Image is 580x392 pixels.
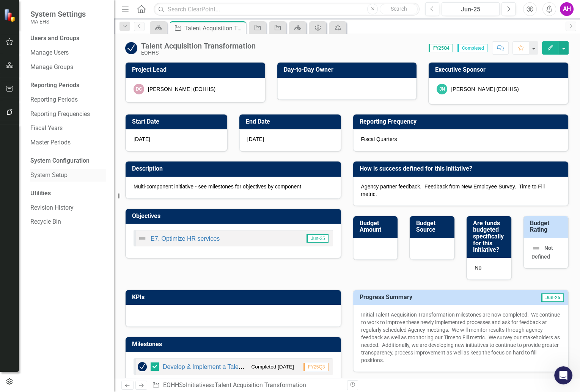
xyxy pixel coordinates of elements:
[554,366,572,384] iframe: Intercom live chat
[444,5,497,14] div: Jun-25
[380,4,418,14] button: Search
[6,44,124,90] div: If you still need help customizing your report layout or have other questions, I’m here to assist...
[451,85,519,93] div: [PERSON_NAME] (EOHHS)
[30,34,106,43] div: Users and Groups
[152,381,341,390] div: » »
[22,4,34,16] img: Profile image for Fin
[530,220,564,233] h3: Budget Rating
[12,160,140,190] div: That's exactly what the or report does! Both show objectives as header rows with their linked ini...
[4,8,17,22] img: ClearPoint Strategy
[132,213,337,220] h3: Objectives
[6,232,145,245] textarea: Message…
[416,220,451,233] h3: Budget Source
[24,248,30,254] button: Gif picker
[429,44,453,52] span: FY25Q4
[163,364,294,370] a: Develop & Implement a Talent Sourcing Strategy
[132,118,223,125] h3: Start Date
[186,381,212,389] a: Initiatives
[30,138,106,147] a: Master Periods
[560,2,574,16] button: AH
[353,129,569,151] div: Fiscal Quarters
[132,294,337,301] h3: KPIs
[132,66,261,73] h3: Project Lead
[531,244,541,253] img: Not Defined
[30,49,106,57] a: Manage Users
[361,311,561,364] p: Initial Talent Acquisition Transformation milestones are now completed. We continue to work to im...
[475,265,481,271] span: No
[30,189,106,198] div: Utilities
[457,44,487,52] span: Completed
[6,44,146,96] div: Fin says…
[18,205,140,219] li: Control Panel > Scorecards & Elements > Manage Reports > Scorecard Reports
[435,66,564,73] h3: Executive Sponsor
[30,96,106,104] a: Reporting Periods
[141,50,256,56] div: EOHHS
[125,42,137,54] img: Complete
[284,66,413,73] h3: Day-to-Day Owner
[127,184,133,190] a: Source reference 8568575:
[30,19,86,25] small: MA EHS
[30,81,106,90] div: Reporting Periods
[6,156,146,307] div: That's exactly what theScorecard Summary ReportorDefault Gridreport does! Both show objectives as...
[303,363,329,371] span: FY25Q3
[184,24,244,33] div: Talent Acquisition Transformation
[6,156,146,308] div: Fin says…
[12,194,140,202] div: To access these:
[134,84,144,94] div: DC
[36,248,42,254] button: Upload attachment
[37,7,46,13] h1: Fin
[141,42,256,50] div: Talent Acquisition Transformation
[473,220,508,253] h3: Are funds budgeted specifically for this initiative?
[134,183,333,190] p: Multi-component initiative - see milestones for objectives by component
[12,161,135,174] b: Scorecard Summary Report
[541,293,564,302] span: Jun-25
[138,234,147,243] img: Not Defined
[30,110,106,119] a: Reporting Frequencies
[133,3,147,17] div: Close
[30,218,106,226] a: Recycle Bin
[30,204,106,212] a: Revision History
[33,96,146,150] div: I need a report that has the following:Objective 1 as a header (row)Initiative 1 and summaryIniti...
[307,234,329,243] span: Jun-25
[5,3,19,17] button: go back
[531,245,553,260] span: Not Defined
[437,84,447,94] div: JN
[30,124,106,133] a: Fiscal Years
[148,85,215,93] div: [PERSON_NAME] (EOHHS)
[38,168,74,174] b: Default Grid
[138,362,147,371] img: Complete
[132,165,337,172] h3: Description
[39,101,140,146] div: I need a report that has the following: Objective 1 as a header (row) Initiative 1 and summary In...
[361,183,561,198] p: Agency partner feedback. Feedback from New Employee Survey. Time to Fill metric.
[12,49,118,86] div: If you still need help customizing your report layout or have other questions, I’m here to assist...
[151,235,220,242] a: E7. Optimize HR services
[442,2,500,16] button: Jun-25
[360,165,565,172] h3: How is success defined for this initiative?
[251,363,294,370] small: Completed [DATE]
[360,294,501,301] h3: Progress Summary
[134,136,150,142] span: [DATE]
[132,341,337,348] h3: Milestones
[360,220,394,233] h3: Budget Amount
[18,221,140,229] li: Choose either "Scorecard" or "Default Grid"
[6,96,146,156] div: Arianne says…
[215,381,306,389] div: Talent Acquisition Transformation
[48,248,54,254] button: Start recording
[30,63,106,72] a: Manage Groups
[163,381,183,389] a: EOHHS
[30,157,106,165] div: System Configuration
[12,248,18,254] button: Emoji picker
[360,118,565,125] h3: Reporting Frequency
[30,9,86,19] span: System Settings
[391,6,407,12] span: Search
[12,16,140,39] div: Are you planning to track related metrics between the parent and child scorecards, or just want t...
[119,3,133,17] button: Home
[247,136,264,142] span: [DATE]
[30,171,106,180] a: System Setup
[130,245,142,257] button: Send a message…
[246,118,337,125] h3: End Date
[154,3,420,16] input: Search ClearPoint...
